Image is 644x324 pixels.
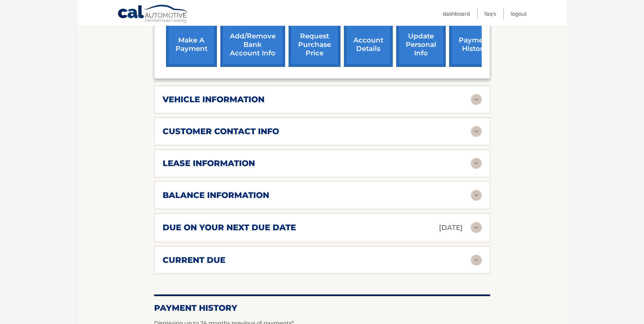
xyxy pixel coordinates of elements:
h2: balance information [163,190,269,200]
img: accordion-rest.svg [471,255,482,266]
a: request purchase price [289,22,341,67]
h2: current due [163,255,225,265]
a: account details [344,22,393,67]
img: accordion-rest.svg [471,126,482,137]
h2: vehicle information [163,94,264,105]
a: make a payment [166,22,217,67]
a: payment history [449,22,500,67]
a: Cal Automotive [117,4,189,24]
a: update personal info [396,22,446,67]
h2: due on your next due date [163,222,296,233]
a: FAQ's [484,8,496,19]
p: [DATE] [439,222,463,234]
h2: customer contact info [163,126,279,137]
img: accordion-rest.svg [471,94,482,105]
a: Add/Remove bank account info [220,22,285,67]
a: Dashboard [443,8,470,19]
img: accordion-rest.svg [471,158,482,169]
img: accordion-rest.svg [471,190,482,201]
a: Logout [511,8,527,19]
img: accordion-rest.svg [471,222,482,233]
h2: Payment History [154,303,490,313]
h2: lease information [163,158,255,168]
